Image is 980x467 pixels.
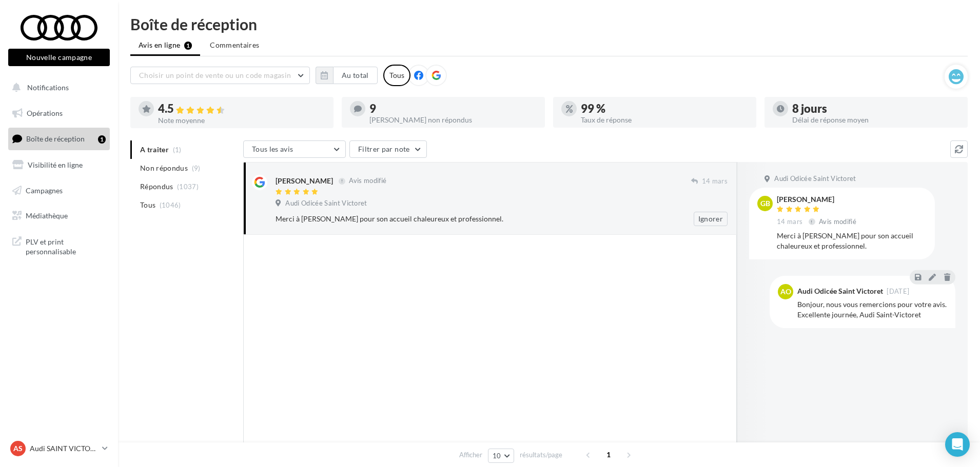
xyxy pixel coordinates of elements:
[27,109,63,117] span: Opérations
[192,164,201,172] span: (9)
[777,231,927,251] div: Merci à [PERSON_NAME] pour son accueil chaleureux et professionnel.
[140,163,188,173] span: Non répondus
[158,117,325,124] div: Note moyenne
[945,432,970,457] div: Open Intercom Messenger
[140,181,173,192] span: Répondus
[520,450,562,460] span: résultats/page
[316,67,378,84] button: Au total
[26,186,63,194] span: Campagnes
[797,288,883,295] div: Audi Odicée Saint Victoret
[177,182,199,191] span: (1037)
[792,103,959,114] div: 8 jours
[130,67,310,84] button: Choisir un point de vente ou un code magasin
[774,174,856,184] span: Audi Odicée Saint Victoret
[8,49,110,66] button: Nouvelle campagne
[6,231,112,261] a: PLV et print personnalisable
[349,177,386,185] span: Avis modifié
[459,450,482,460] span: Afficher
[6,77,108,98] button: Notifications
[276,214,661,224] div: Merci à [PERSON_NAME] pour son accueil chaleureux et professionnel.
[493,452,501,460] span: 10
[819,217,856,226] span: Avis modifié
[887,288,909,295] span: [DATE]
[6,205,112,227] a: Médiathèque
[488,449,514,463] button: 10
[158,103,325,115] div: 4.5
[777,217,802,227] span: 14 mars
[276,176,333,186] div: [PERSON_NAME]
[760,198,770,209] span: gb
[285,199,367,208] span: Audi Odicée Saint Victoret
[349,140,427,158] button: Filtrer par note
[139,71,291,79] span: Choisir un point de vente ou un code magasin
[30,443,98,454] p: Audi SAINT VICTORET
[369,103,537,114] div: 9
[777,196,858,203] div: [PERSON_NAME]
[6,180,112,201] a: Campagnes
[210,40,259,50] span: Commentaires
[160,201,181,209] span: (1046)
[780,287,791,297] span: AO
[333,67,378,84] button: Au total
[6,103,112,124] a: Opérations
[130,16,968,32] div: Boîte de réception
[581,116,748,124] div: Taux de réponse
[26,211,68,220] span: Médiathèque
[369,116,537,124] div: [PERSON_NAME] non répondus
[702,177,728,186] span: 14 mars
[13,443,23,454] span: AS
[694,212,728,226] button: Ignorer
[8,439,110,458] a: AS Audi SAINT VICTORET
[140,200,155,210] span: Tous
[383,65,410,86] div: Tous
[792,116,959,124] div: Délai de réponse moyen
[6,128,112,150] a: Boîte de réception1
[600,446,617,463] span: 1
[581,103,748,114] div: 99 %
[243,140,346,158] button: Tous les avis
[26,235,106,257] span: PLV et print personnalisable
[27,83,69,92] span: Notifications
[26,134,85,143] span: Boîte de réception
[28,160,83,169] span: Visibilité en ligne
[797,299,947,320] div: Bonjour, nous vous remercions pour votre avis. Excellente journée, Audi Saint-Victoret
[98,135,106,144] div: 1
[6,154,112,176] a: Visibilité en ligne
[252,145,293,153] span: Tous les avis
